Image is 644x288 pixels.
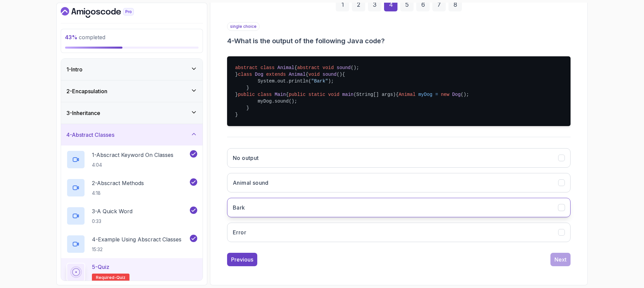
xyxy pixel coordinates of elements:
span: class [258,92,272,97]
p: 3 - A Quick Word [92,207,132,215]
span: Dog [452,92,461,97]
div: Next [554,255,567,264]
p: 4 - Example Using Abscract Classes [92,235,181,243]
span: "Bark" [311,78,328,84]
div: Previous [231,255,253,264]
p: 4:18 [92,190,144,196]
h3: 4 - What is the output of the following Java code? [227,36,571,46]
h3: 1 - Intro [66,65,83,73]
span: public [289,92,306,97]
span: class [261,65,275,70]
span: = [435,92,438,97]
button: 1-Abscract Keyword On Classes4:04 [66,150,197,169]
span: completed [65,34,105,41]
span: Animal [289,72,306,77]
button: 2-Abscract Methods4:18 [66,178,197,197]
h3: Animal sound [233,179,269,187]
button: 2-Encapsulation [61,80,203,102]
a: Dashboard [61,7,149,18]
span: abstract [297,65,320,70]
p: single choice [227,22,260,31]
span: (String[] args) [354,92,396,97]
button: 4-Example Using Abscract Classes15:32 [66,235,197,253]
h3: 3 - Inheritance [66,109,100,117]
h3: Error [233,228,246,236]
p: 2 - Abscract Methods [92,179,144,187]
p: 15:32 [92,246,181,253]
span: Main [275,92,286,97]
span: Animal [398,92,415,97]
span: Required- [96,275,116,280]
span: extends [266,72,286,77]
button: No output [227,148,571,168]
button: Animal sound [227,173,571,192]
button: 5-QuizRequired-quiz [66,263,197,282]
button: 3-Inheritance [61,102,203,124]
h3: 2 - Encapsulation [66,87,107,95]
span: () [337,72,342,77]
span: Animal [277,65,294,70]
button: 1-Intro [61,59,203,80]
p: 5 - Quiz [92,263,109,271]
span: public [238,92,255,97]
span: myDog [418,92,432,97]
button: 4-Abstract Classes [61,124,203,146]
span: Dog [255,72,263,77]
pre: { ; } { { System.out.println( ); } } { { (); myDog.sound(); } } [227,56,571,126]
button: Next [550,253,571,266]
button: Previous [227,253,257,266]
span: () [351,65,357,70]
p: 4:04 [92,162,173,168]
span: void [328,92,339,97]
button: Error [227,223,571,242]
span: sound [323,72,337,77]
button: Bark [227,198,571,217]
span: new [441,92,449,97]
span: 43 % [65,34,77,41]
span: void [323,65,334,70]
h3: 4 - Abstract Classes [66,131,114,139]
span: static [309,92,325,97]
h3: Bark [233,204,245,212]
span: sound [337,65,351,70]
p: 1 - Abscract Keyword On Classes [92,151,173,159]
span: void [309,72,320,77]
span: abstract [235,65,258,70]
h3: No output [233,154,259,162]
button: 3-A Quick Word0:33 [66,207,197,225]
span: quiz [116,275,125,280]
span: class [238,72,252,77]
p: 0:33 [92,218,132,225]
span: main [342,92,354,97]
